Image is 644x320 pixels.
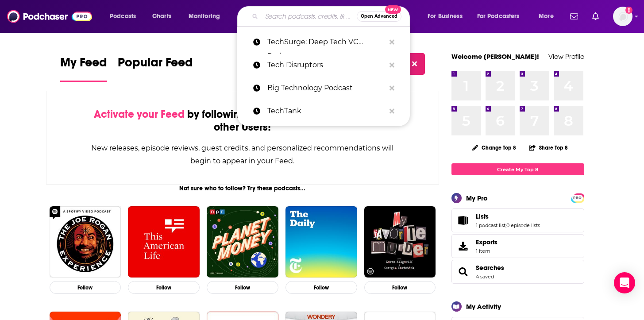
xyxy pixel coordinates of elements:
button: Change Top 8 [467,142,522,153]
button: Follow [128,281,200,294]
img: Planet Money [207,206,278,278]
svg: Add a profile image [625,7,632,14]
a: 1 podcast list [476,222,505,228]
span: Charts [152,10,171,23]
a: Lists [476,212,540,220]
img: My Favorite Murder with Karen Kilgariff and Georgia Hardstark [364,206,436,278]
a: Show notifications dropdown [589,9,602,24]
span: , [505,222,506,228]
a: Show notifications dropdown [567,9,582,24]
a: PRO [572,194,583,201]
span: New [385,5,401,14]
a: Searches [455,266,472,278]
a: Create My Top 8 [451,163,584,175]
p: Big Technology Podcast [267,77,385,100]
img: The Joe Rogan Experience [50,206,121,278]
span: Logged in as katiewhorton [613,7,632,26]
a: 4 saved [476,274,494,280]
p: TechSurge: Deep Tech VC Podcast [267,31,385,54]
div: Open Intercom Messenger [614,272,635,293]
span: Searches [451,260,584,284]
div: My Activity [466,302,501,311]
a: Searches [476,264,504,272]
button: Share Top 8 [528,139,568,156]
a: Tech Disruptors [237,54,410,77]
div: Search podcasts, credits, & more... [246,6,418,27]
button: Follow [364,281,436,294]
a: Charts [147,9,177,23]
span: My Feed [60,55,107,75]
span: 1 item [476,248,497,254]
button: open menu [104,9,147,23]
span: Monitoring [189,10,220,23]
a: Lists [455,214,472,227]
img: User Profile [613,7,632,26]
a: Popular Feed [118,55,193,82]
input: Search podcasts, credits, & more... [262,9,357,23]
a: TechTank [237,100,410,123]
span: Podcasts [110,10,136,23]
img: This American Life [128,206,200,278]
span: For Business [428,10,463,23]
div: My Pro [466,194,488,202]
div: by following Podcasts, Creators, Lists, and other Users! [91,108,395,134]
p: TechTank [267,100,385,123]
button: open menu [471,9,532,23]
button: open menu [532,9,565,23]
img: Podchaser - Follow, Share and Rate Podcasts [7,8,92,25]
span: Lists [476,212,489,220]
span: Activate your Feed [94,108,185,121]
span: For Podcasters [477,10,520,23]
div: New releases, episode reviews, guest credits, and personalized recommendations will begin to appe... [91,142,395,167]
div: Not sure who to follow? Try these podcasts... [46,185,440,192]
span: More [539,10,554,23]
a: 0 episode lists [506,222,540,228]
span: Open Advanced [361,14,397,19]
span: Popular Feed [118,55,193,75]
button: Follow [50,281,121,294]
button: open menu [421,9,474,23]
button: Open AdvancedNew [357,11,401,22]
a: TechSurge: Deep Tech VC Podcast [237,31,410,54]
button: Show profile menu [613,7,632,26]
a: Exports [451,234,584,258]
p: Tech Disruptors [267,54,385,77]
a: Big Technology Podcast [237,77,410,100]
a: My Feed [60,55,107,82]
span: Lists [451,208,584,232]
button: open menu [182,9,231,23]
span: Exports [455,240,472,252]
a: View Profile [548,52,584,61]
button: Follow [285,281,357,294]
span: Exports [476,238,497,246]
button: Follow [207,281,278,294]
img: The Daily [285,206,357,278]
a: Welcome [PERSON_NAME]! [451,52,539,61]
